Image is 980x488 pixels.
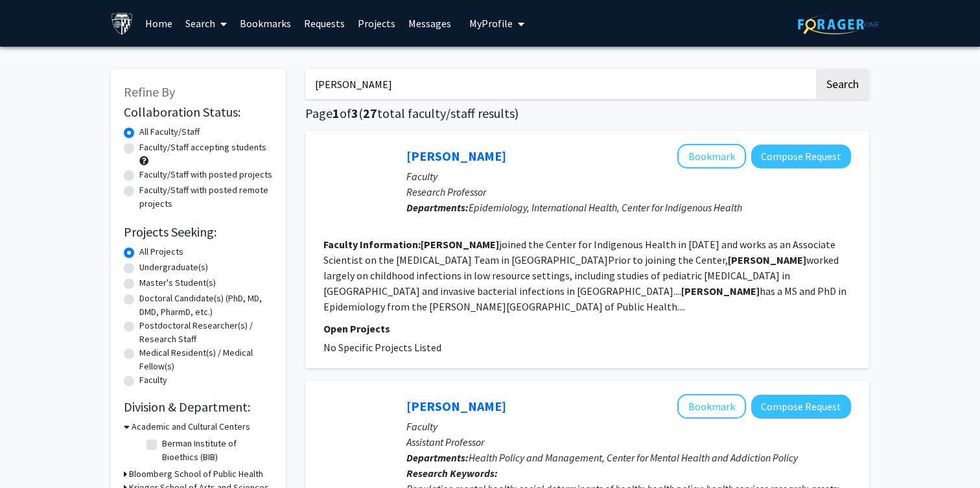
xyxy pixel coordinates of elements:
a: Search [179,1,233,46]
a: [PERSON_NAME] [406,148,506,164]
fg-read-more: joined the Center for Indigenous Health in [DATE] and works as an Associate Scientist on the [MED... [323,238,846,313]
a: Messages [402,1,458,46]
a: Requests [297,1,351,46]
b: Departments: [406,201,469,214]
h3: Academic and Cultural Centers [132,420,250,434]
img: ForagerOne Logo [798,14,879,34]
a: Home [139,1,179,46]
p: Open Projects [323,321,851,336]
label: Undergraduate(s) [139,261,208,274]
button: Compose Request to Catherine Sutcliffe Brooks [751,145,851,168]
h2: Collaboration Status: [124,104,273,120]
b: Research Keywords: [406,467,498,480]
button: Search [816,69,869,99]
p: Research Professor [406,184,851,200]
h3: Bloomberg School of Public Health [129,467,263,481]
label: Berman Institute of Bioethics (BIB) [162,437,270,464]
b: [PERSON_NAME] [681,285,760,297]
button: Add Catherine Sutcliffe Brooks to Bookmarks [677,144,746,168]
p: Assistant Professor [406,434,851,450]
label: Faculty/Staff accepting students [139,141,266,154]
b: Departments: [406,451,469,464]
b: Faculty Information: [323,238,421,251]
p: Faculty [406,419,851,434]
a: Bookmarks [233,1,297,46]
b: [PERSON_NAME] [728,253,806,266]
label: All Projects [139,245,183,259]
label: Faculty/Staff with posted remote projects [139,183,273,211]
h2: Division & Department: [124,399,273,415]
button: Add Catherine Ettman to Bookmarks [677,394,746,419]
label: Postdoctoral Researcher(s) / Research Staff [139,319,273,346]
h2: Projects Seeking: [124,224,273,240]
a: Projects [351,1,402,46]
label: Faculty [139,373,167,387]
label: Faculty/Staff with posted projects [139,168,272,181]
span: No Specific Projects Listed [323,341,441,354]
iframe: Chat [10,430,55,478]
span: My Profile [469,17,513,30]
label: Master's Student(s) [139,276,216,290]
input: Search Keywords [305,69,814,99]
span: Refine By [124,84,175,100]
span: 27 [363,105,377,121]
label: Doctoral Candidate(s) (PhD, MD, DMD, PharmD, etc.) [139,292,273,319]
a: [PERSON_NAME] [406,398,506,414]
span: 3 [351,105,358,121]
img: Johns Hopkins University Logo [111,12,134,35]
span: Health Policy and Management, Center for Mental Health and Addiction Policy [469,451,798,464]
span: 1 [332,105,340,121]
label: All Faculty/Staff [139,125,200,139]
label: Medical Resident(s) / Medical Fellow(s) [139,346,273,373]
b: [PERSON_NAME] [421,238,499,251]
h1: Page of ( total faculty/staff results) [305,106,869,121]
p: Faculty [406,168,851,184]
button: Compose Request to Catherine Ettman [751,395,851,419]
span: Epidemiology, International Health, Center for Indigenous Health [469,201,742,214]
